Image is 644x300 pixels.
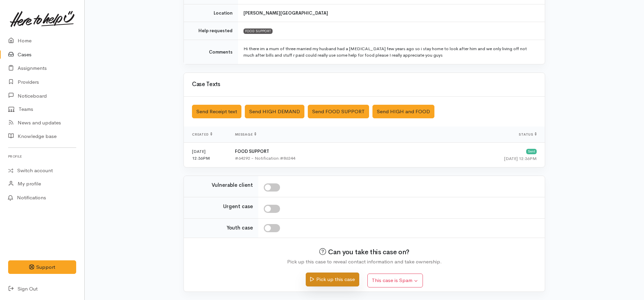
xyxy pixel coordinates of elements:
[238,40,545,64] td: Hi there im a mum of three married my husband had a [MEDICAL_DATA] few years ago so i stay home t...
[184,22,238,40] td: Help requested
[243,28,273,34] div: FOOD SUPPORT
[192,105,241,119] button: Send Receipt text
[245,105,304,119] button: Send HIGH DEMAND
[243,10,328,16] b: [PERSON_NAME][GEOGRAPHIC_DATA]
[372,105,434,119] button: Send HIGH and FOOD
[192,240,537,256] h2: Can you take this case on?
[519,132,537,137] span: Status
[280,258,449,266] div: Pick up this case to reveal contact information and take ownership.
[184,143,230,167] td: [DATE] 12:36PM
[8,260,76,274] button: Support
[308,105,369,119] button: Send FOOD SUPPORT
[235,132,256,137] span: Message
[184,40,238,64] td: Comments
[8,152,76,161] h6: Profile
[235,148,269,154] b: FOOD SUPPORT
[526,149,537,154] div: Sent
[192,81,537,88] h3: Case Texts
[192,132,212,137] span: Created
[235,155,415,162] div: #64292 - Notification:#86244
[367,274,423,287] button: This case is Spam
[223,203,253,211] label: Urgent case
[306,273,359,286] button: Pick up this case
[426,155,537,162] div: [DATE] 12:36PM
[227,224,253,232] label: Youth case
[184,4,238,22] td: Location
[212,181,253,189] label: Vulnerable client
